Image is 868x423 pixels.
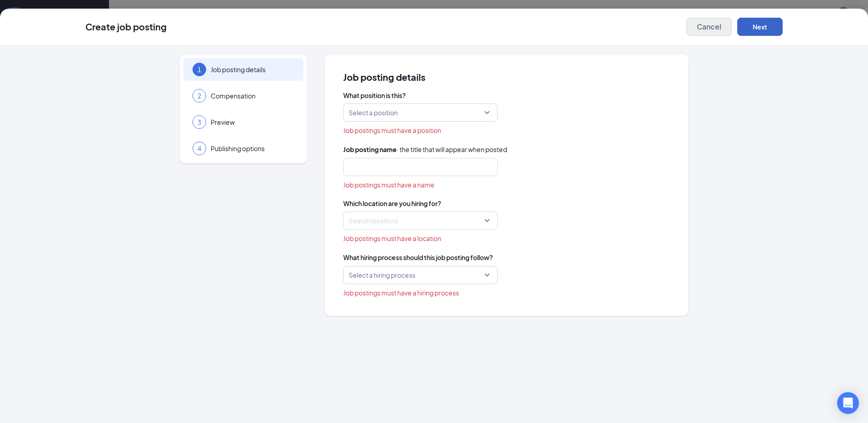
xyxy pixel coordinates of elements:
[343,199,670,208] span: Which location are you hiring for?
[343,145,397,153] b: Job posting name
[737,18,783,36] button: Next
[343,252,493,262] span: What hiring process should this job posting follow?
[211,144,294,153] span: Publishing options
[343,233,441,243] span: Job postings must have a location
[85,22,167,32] div: Create job posting
[343,125,441,135] span: Job postings must have a position
[697,22,721,31] span: Cancel
[197,118,201,127] span: 3
[197,91,201,100] span: 2
[343,73,670,82] span: Job posting details
[211,118,294,127] span: Preview
[686,18,732,36] button: Cancel
[197,65,201,74] span: 1
[343,288,459,298] span: Job postings must have a hiring process
[211,65,294,74] span: Job posting details
[343,144,507,154] span: · the title that will appear when posted
[197,144,201,153] span: 4
[837,392,859,414] div: Open Intercom Messenger
[211,91,294,100] span: Compensation
[343,91,670,100] span: What position is this?
[343,180,434,190] span: Job postings must have a name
